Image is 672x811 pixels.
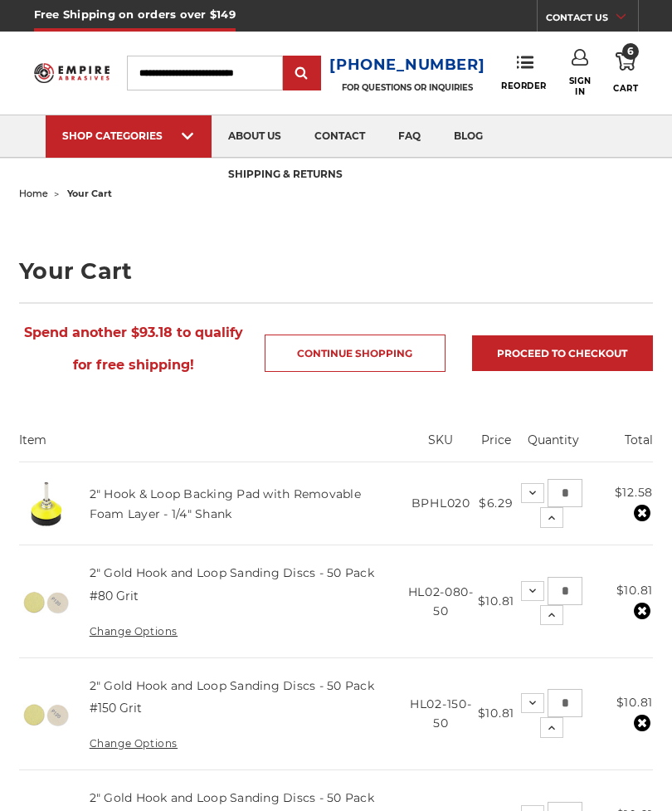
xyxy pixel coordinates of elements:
[90,565,374,580] a: 2" Gold Hook and Loop Sanding Discs - 50 Pack
[212,115,298,158] a: about us
[19,687,72,740] img: 2 inch hook loop sanding discs gold
[62,129,195,142] div: SHOP CATEGORIES
[90,625,178,638] a: Change Options
[408,584,474,618] span: HL02-080-50
[501,81,547,91] span: Reorder
[404,432,478,462] th: SKU
[616,583,653,598] strong: $10.81
[329,82,485,93] p: FOR QUESTIONS OR INQUIRIES
[265,335,446,372] a: Continue Shopping
[329,53,485,77] a: [PHONE_NUMBER]
[514,432,592,462] th: Quantity
[548,479,582,507] input: 2" Hook & Loop Backing Pad with Removable Foam Layer - 1/4" Shank Quantity:
[616,695,653,710] strong: $10.81
[19,432,404,462] th: Item
[478,432,514,462] th: Price
[90,737,178,750] a: Change Options
[437,115,499,158] a: blog
[613,49,638,96] a: 6 Cart
[285,57,319,90] input: Submit
[34,58,110,88] img: Empire Abrasives
[19,477,72,530] img: 2-inch yellow sanding pad with black foam layer and versatile 1/4-inch shank/spindle for precisio...
[90,678,374,693] a: 2" Gold Hook and Loop Sanding Discs - 50 Pack
[548,689,582,717] input: 2" Gold Hook and Loop Sanding Discs - 50 Pack Quantity:
[411,496,470,511] span: BPHL020
[90,790,374,805] a: 2" Gold Hook and Loop Sanding Discs - 50 Pack
[67,188,112,199] span: your cart
[615,485,653,500] strong: $12.58
[569,76,592,97] span: Sign In
[478,706,514,721] span: $10.81
[548,577,582,605] input: 2" Gold Hook and Loop Sanding Discs - 50 Pack Quantity:
[410,696,471,730] span: HL02-150-50
[298,115,382,158] a: contact
[90,486,361,521] a: 2" Hook & Loop Backing Pad with Removable Foam Layer - 1/4" Shank
[19,260,653,282] h1: Your Cart
[19,188,48,199] a: home
[592,432,653,462] th: Total
[90,700,142,717] dd: #150 Grit
[478,594,514,608] span: $10.81
[613,83,638,94] span: Cart
[472,335,653,371] a: Proceed to checkout
[212,154,359,197] a: shipping & returns
[479,496,514,511] span: $6.29
[90,588,139,605] dd: #80 Grit
[622,43,639,60] span: 6
[501,55,547,90] a: Reorder
[19,575,72,628] img: 2 inch hook loop sanding discs gold
[546,8,638,32] a: CONTACT US
[382,115,437,158] a: faq
[24,325,243,373] span: Spend another $93.18 to qualify for free shipping!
